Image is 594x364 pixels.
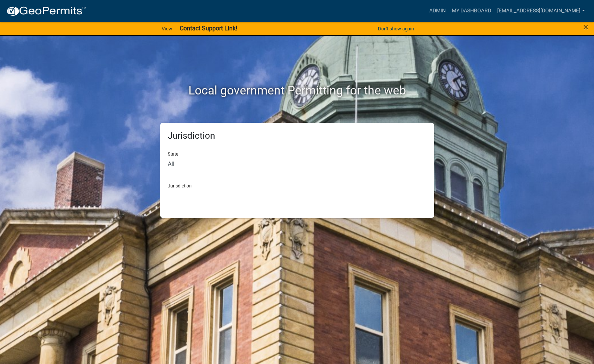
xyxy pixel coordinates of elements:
a: [EMAIL_ADDRESS][DOMAIN_NAME] [494,4,588,18]
h2: Local government Permitting for the web [89,83,505,97]
span: × [583,22,588,32]
button: Close [583,22,588,31]
a: View [159,22,175,35]
a: Admin [426,4,449,18]
strong: Contact Support Link! [180,25,237,32]
a: My Dashboard [449,4,494,18]
h5: Jurisdiction [168,130,427,141]
button: Don't show again [375,22,417,35]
